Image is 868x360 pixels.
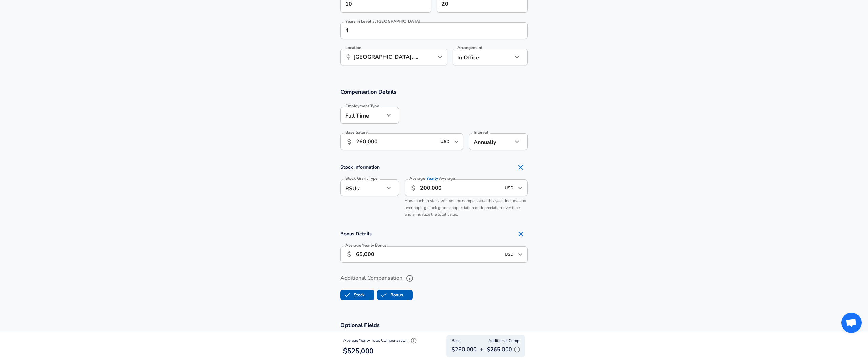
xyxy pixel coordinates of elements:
label: Stock [341,289,365,301]
span: Additional Comp [488,338,519,344]
span: Stock [341,289,354,301]
input: 100,000 [356,133,436,150]
div: Annually [469,133,513,150]
p: + [480,345,484,354]
button: BonusBonus [377,290,413,300]
h3: Compensation Details [340,88,528,96]
span: Bonus [377,289,390,301]
button: Open [516,250,525,259]
label: Stock Grant Type [345,176,378,181]
label: Bonus [377,289,403,301]
label: Base Salary [345,130,368,134]
input: USD [502,249,516,260]
p: $260,000 [452,345,477,354]
label: Location [345,46,361,50]
button: Remove Section [514,161,528,174]
label: Employment Type [345,104,379,108]
div: Full Time [340,107,384,124]
button: Explain Additional Compensation [512,344,522,355]
p: $265,000 [487,344,522,355]
h3: Optional Fields [340,321,528,329]
label: Average Average [409,176,455,181]
span: How much in stock will you be compensated this year. Include any overlapping stock grants, apprec... [405,198,526,217]
button: Open [435,52,445,62]
button: Remove Section [514,227,528,241]
h4: Bonus Details [340,227,528,241]
label: Average Yearly Bonus [345,243,387,247]
button: Explain Total Compensation [409,336,419,346]
label: Years in Level at [GEOGRAPHIC_DATA] [345,19,421,23]
input: USD [438,136,452,147]
input: 1 [340,22,513,39]
input: 15,000 [356,246,500,263]
div: In Office [453,49,502,65]
h4: Stock Information [340,161,528,174]
input: USD [502,183,516,193]
button: StockStock [340,290,374,300]
button: Open [452,137,461,146]
div: RSUs [340,179,384,196]
div: Open chat [841,313,862,333]
button: Open [516,183,525,193]
button: help [404,273,415,284]
span: Yearly [427,176,438,182]
span: Average Yearly Total Compensation [343,338,419,343]
span: Base [452,338,460,344]
label: Interval [474,130,488,134]
input: 40,000 [420,179,500,196]
label: Additional Compensation [340,273,528,284]
label: Arrangement [457,46,482,50]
